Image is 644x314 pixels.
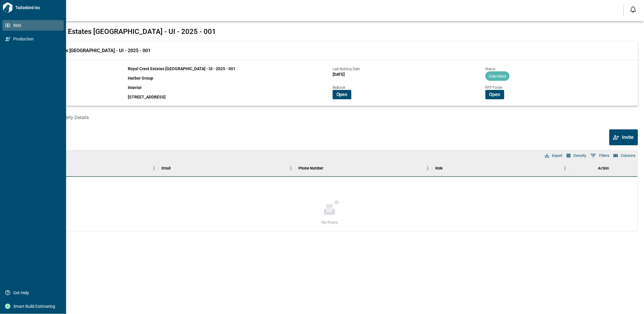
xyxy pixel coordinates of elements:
[333,86,346,90] span: Bidbook
[333,72,345,77] span: [DATE]
[609,129,638,145] button: Invite
[128,85,142,90] span: Interior
[321,219,338,225] span: No Rows
[622,134,634,140] span: Invite
[298,160,323,177] div: Phone Number
[10,36,58,42] span: Production
[22,160,158,177] div: Name
[565,152,588,160] button: Density
[56,115,89,121] span: Property Details
[10,290,58,296] span: Get Help
[10,303,58,309] span: Smart Build Estimating
[443,164,451,172] button: Sort
[486,91,504,97] a: Open
[10,22,58,28] span: Bids
[589,151,611,160] button: Show filters
[424,164,432,173] button: Menu
[323,164,332,172] button: Sort
[150,164,158,173] button: Menu
[570,160,638,177] div: Action
[489,92,501,98] span: Open
[27,48,151,54] span: Royal Crest Estates [GEOGRAPHIC_DATA] - UI - 2025 - 001
[30,27,216,36] span: Royal Crest Estates [GEOGRAPHIC_DATA] - UI - 2025 - 001
[486,67,496,71] span: Status
[2,20,64,31] a: Bids
[629,5,638,14] button: Open notification feed
[161,160,171,177] div: Email
[128,76,153,80] span: Harbor Group
[612,152,637,160] button: Select columns
[435,160,443,177] div: Role
[15,111,644,125] div: base tabs
[158,160,295,177] div: Email
[486,90,504,99] button: Open
[287,164,295,173] button: Menu
[295,160,432,177] div: Phone Number
[336,92,348,98] span: Open
[2,34,64,44] a: Production
[598,160,609,177] div: Action
[333,91,352,97] a: Open
[128,66,236,71] span: Royal Crest Estates [GEOGRAPHIC_DATA] - UI - 2025 - 001
[128,95,166,99] span: [STREET_ADDRESS]
[333,67,360,71] span: Last Bidding Date
[171,164,179,172] button: Sort
[486,74,510,78] span: Submitted
[13,5,64,11] span: Tailorbird Inc
[333,90,352,99] button: Open
[486,86,503,90] span: RFP Folder
[544,152,564,160] button: Export
[432,160,569,177] div: Role
[561,164,570,173] button: Menu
